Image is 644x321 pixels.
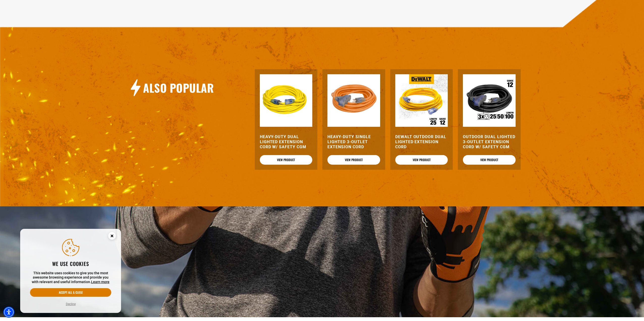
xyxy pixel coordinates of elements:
[30,260,111,267] h2: We use cookies
[395,155,448,165] a: View Product
[30,288,111,297] button: Accept all & close
[327,134,380,150] a: Heavy-Duty Single Lighted 3-Outlet Extension Cord
[260,74,313,127] img: yellow
[3,307,14,318] div: Accessibility Menu
[143,81,214,95] h2: Also Popular
[20,229,121,313] aside: Cookie Consent
[103,229,121,244] button: Close this option
[395,134,448,150] a: DEWALT Outdoor Dual Lighted Extension Cord
[463,155,516,165] a: View Product
[91,280,109,284] a: This website uses cookies to give you the most awesome browsing experience and provide you with r...
[327,74,380,127] img: orange
[64,302,77,307] button: Decline
[327,155,380,165] a: View Product
[30,271,111,284] p: This website uses cookies to give you the most awesome browsing experience and provide you with r...
[260,155,313,165] a: View Product
[395,74,448,127] img: DEWALT Outdoor Dual Lighted Extension Cord
[463,134,516,150] a: Outdoor Dual Lighted 3-Outlet Extension Cord w/ Safety CGM
[260,134,313,150] a: Heavy-Duty Dual Lighted Extension Cord w/ Safety CGM
[463,74,516,127] img: Outdoor Dual Lighted 3-Outlet Extension Cord w/ Safety CGM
